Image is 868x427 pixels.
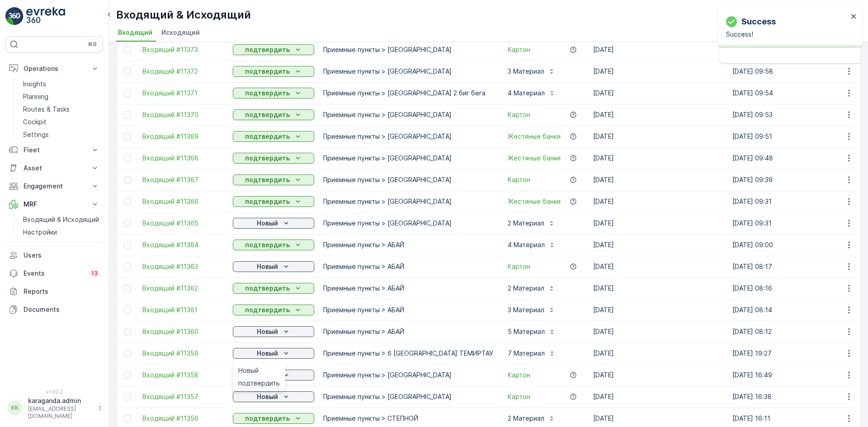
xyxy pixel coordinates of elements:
a: Входящий #11360 [142,327,224,336]
div: Toggle Row Selected [124,68,131,75]
a: Users [5,246,103,264]
button: подтвердить [233,174,314,185]
div: Toggle Row Selected [124,241,131,249]
button: Operations [5,60,103,78]
a: Входящий & Исходящий [19,213,103,226]
span: Жестяные банки [508,132,561,141]
td: [DATE] 09:58 [728,61,867,82]
td: [DATE] [589,299,728,321]
span: Входящий #11361 [142,305,224,314]
p: 3 Материал [508,67,544,76]
button: подтвердить [233,413,314,424]
p: подтвердить [245,175,290,184]
p: подтвердить [245,240,290,249]
div: Toggle Row Selected [124,350,131,357]
button: Новый [233,326,314,337]
div: Toggle Row Selected [124,46,131,53]
button: 2 Материал [502,411,561,426]
button: 3 Материал [502,303,561,317]
p: Приемные пункты > АБАЙ [323,284,493,293]
button: MRF [5,195,103,213]
td: [DATE] [589,191,728,212]
button: подтвердить [233,305,314,315]
td: [DATE] 09:39 [728,169,867,191]
div: Toggle Row Selected [124,176,131,183]
p: Insights [23,80,46,89]
td: [DATE] [589,169,728,191]
span: Картон [508,175,530,184]
button: 4 Материал [502,238,561,252]
td: [DATE] 09:48 [728,147,867,169]
button: 5 Материал [502,324,561,339]
span: Входящий #11366 [142,197,224,206]
p: karaganda.admin [28,396,93,405]
a: Входящий #11356 [142,414,224,423]
p: Asset [24,164,85,173]
p: 3 Материал [508,305,544,314]
p: Success! [726,30,848,39]
div: Toggle Row Selected [124,155,131,162]
p: Приемные пункты > [GEOGRAPHIC_DATA] [323,371,493,380]
a: Жестяные банки [508,154,561,163]
a: Картон [508,371,530,380]
p: Приемные пункты > СТЕПНОЙ [323,414,493,423]
span: подтвердить [238,379,280,388]
p: Reports [24,287,99,296]
span: Картон [508,262,530,271]
button: Fleet [5,141,103,159]
img: logo_light-DOdMpM7g.png [26,7,65,25]
p: Приемные пункты > [GEOGRAPHIC_DATA] [323,154,493,163]
button: подтвердить [233,153,314,164]
p: Приемные пункты > [GEOGRAPHIC_DATA] 2 биг бега [323,89,493,98]
td: [DATE] 08:16 [728,277,867,299]
a: Routes & Tasks [19,103,103,116]
a: Cockpit [19,116,103,128]
p: Planning [23,92,48,101]
a: Входящий #11364 [142,240,224,249]
p: Приемные пункты > АБАЙ [323,240,493,249]
a: Картон [508,110,530,119]
p: 7 Материал [508,349,545,358]
span: Входящий #11358 [142,371,224,380]
p: [EMAIL_ADDRESS][DOMAIN_NAME] [28,405,93,420]
p: Users [24,251,99,260]
td: [DATE] 09:54 [728,82,867,104]
td: [DATE] 09:00 [728,234,867,256]
p: 2 Материал [508,284,544,293]
p: Приемные пункты > АБАЙ [323,305,493,314]
button: Новый [233,261,314,272]
p: Входящий & Исходящий [23,215,99,224]
button: close [851,13,857,21]
a: Входящий #11372 [142,67,224,76]
td: [DATE] 09:51 [728,126,867,147]
p: подтвердить [245,284,290,293]
button: подтвердить [233,239,314,250]
td: [DATE] [589,147,728,169]
a: Картон [508,45,530,54]
p: подтвердить [245,132,290,141]
td: [DATE] [589,364,728,386]
p: Fleet [24,145,85,155]
td: [DATE] 16:49 [728,364,867,386]
p: подтвердить [245,197,290,206]
a: Входящий #11357 [142,392,224,401]
td: [DATE] 19:27 [728,343,867,364]
p: подтвердить [245,414,290,423]
p: Приемные пункты > [GEOGRAPHIC_DATA] [323,392,493,401]
p: Новый [257,262,278,271]
span: Входящий #11370 [142,110,224,119]
span: Входящий [118,28,152,37]
td: [DATE] [589,61,728,82]
p: Новый [257,327,278,336]
p: Приемные пункты > [GEOGRAPHIC_DATA] [323,175,493,184]
a: Settings [19,128,103,141]
a: Входящий #11367 [142,175,224,184]
a: Входящий #11359 [142,349,224,358]
p: Приемные пункты > [GEOGRAPHIC_DATA] [323,132,493,141]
